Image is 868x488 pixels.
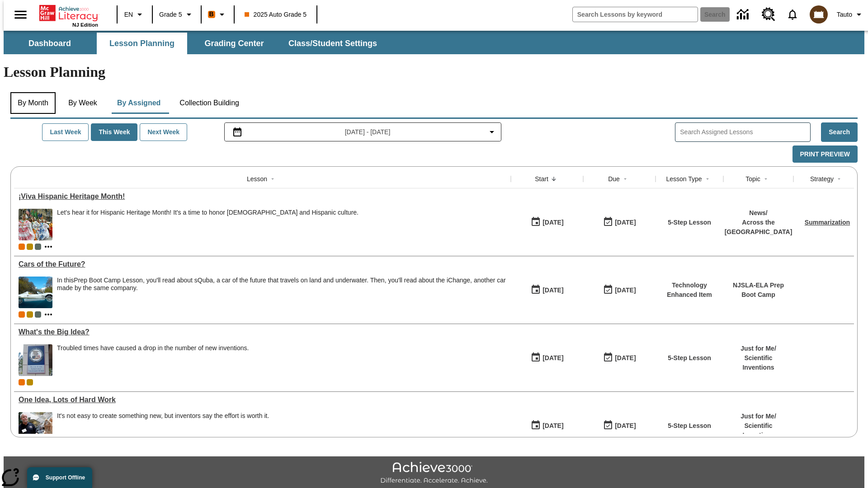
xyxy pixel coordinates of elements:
[760,174,771,184] button: Sort
[793,145,858,163] button: Print Preview
[39,3,98,28] div: Home
[57,344,249,352] div: Troubled times have caused a drop in the number of new inventions.
[35,244,41,250] div: OL 2025 Auto Grade 6
[19,396,506,404] a: One Idea, Lots of Hard Work, Lessons
[756,2,781,27] a: Resource Center, Will open in new tab
[528,282,566,299] button: 09/18/25: First time the lesson was available
[4,64,864,80] h1: Lesson Planning
[19,260,506,268] a: Cars of the Future? , Lessons
[57,412,269,420] div: It's not easy to create something new, but inventors say the effort is worth it.
[19,192,506,201] div: ¡Viva Hispanic Heritage Month!
[39,4,98,22] a: Home
[728,344,789,353] p: Just for Me /
[19,192,506,201] a: ¡Viva Hispanic Heritage Month! , Lessons
[615,285,636,296] div: [DATE]
[57,209,359,240] div: Let's hear it for Hispanic Heritage Month! It's a time to honor Hispanic Americans and Hispanic c...
[668,218,711,227] p: 5-Step Lesson
[380,462,488,485] img: Achieve3000 Differentiate Accelerate Achieve
[19,260,506,268] div: Cars of the Future?
[542,420,563,432] div: [DATE]
[159,10,182,19] span: Grade 5
[281,33,384,54] button: Class/Student Settings
[109,38,175,49] span: Lesson Planning
[728,281,789,300] p: NJSLA-ELA Prep Boot Camp
[156,6,198,23] button: Grade: Grade 5, Select a grade
[573,7,698,22] input: search field
[27,379,33,385] span: New 2025 class
[27,244,33,250] div: New 2025 class
[834,174,844,184] button: Sort
[486,127,497,137] svg: Collapse Date Range Filter
[91,123,137,141] button: This Week
[97,33,187,54] button: Lesson Planning
[267,174,278,184] button: Sort
[535,174,548,183] div: Start
[615,420,636,432] div: [DATE]
[5,33,95,54] button: Dashboard
[57,277,506,292] div: In this
[528,214,566,231] button: 09/18/25: First time the lesson was available
[247,174,267,183] div: Lesson
[124,10,133,19] span: EN
[668,421,711,431] p: 5-Step Lesson
[245,10,307,19] span: 2025 Auto Grade 5
[288,38,377,49] span: Class/Student Settings
[42,123,89,141] button: Last Week
[728,421,789,440] p: Scientific Inventions
[27,467,92,488] button: Support Offline
[600,282,639,299] button: 08/01/26: Last day the lesson can be accessed
[228,127,498,137] button: Select the date range menu item
[810,174,834,183] div: Strategy
[781,3,804,26] a: Notifications
[4,31,864,54] div: SubNavbar
[725,218,793,237] p: Across the [GEOGRAPHIC_DATA]
[204,38,264,49] span: Grading Center
[600,349,639,366] button: 04/13/26: Last day the lesson can be accessed
[209,9,214,20] span: B
[19,379,25,385] span: Current Class
[728,412,789,421] p: Just for Me /
[821,122,858,142] button: Search
[35,311,41,318] div: OL 2025 Auto Grade 6
[204,6,231,23] button: Boost Class color is orange. Change class color
[19,244,25,250] div: Current Class
[19,277,52,308] img: High-tech automobile treading water.
[19,311,25,318] div: Current Class
[804,3,833,26] button: Select a new avatar
[542,285,563,296] div: [DATE]
[542,352,563,364] div: [DATE]
[120,6,149,23] button: Language: EN, Select a language
[668,353,711,363] p: 5-Step Lesson
[837,10,852,19] span: Tauto
[345,127,391,137] span: [DATE] - [DATE]
[528,349,566,366] button: 04/07/25: First time the lesson was available
[10,92,56,114] button: By Month
[27,311,33,318] div: New 2025 class
[57,344,249,376] div: Troubled times have caused a drop in the number of new inventions.
[43,309,54,320] button: Show more classes
[57,209,359,216] div: Let's hear it for Hispanic Heritage Month! It's a time to honor [DEMOGRAPHIC_DATA] and Hispanic c...
[7,1,34,28] button: Open side menu
[19,396,506,404] div: One Idea, Lots of Hard Work
[19,328,506,336] div: What's the Big Idea?
[731,2,756,27] a: Data Center
[19,328,506,336] a: What's the Big Idea?, Lessons
[728,353,789,372] p: Scientific Inventions
[28,38,71,49] span: Dashboard
[810,5,828,23] img: avatar image
[110,92,168,114] button: By Assigned
[57,277,506,308] span: In this Prep Boot Camp Lesson, you'll read about sQuba, a car of the future that travels on land ...
[600,214,639,231] button: 09/21/25: Last day the lesson can be accessed
[548,174,559,184] button: Sort
[666,174,702,183] div: Lesson Type
[660,281,719,300] p: Technology Enhanced Item
[46,474,85,481] span: Support Offline
[745,174,760,183] div: Topic
[189,33,279,54] button: Grading Center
